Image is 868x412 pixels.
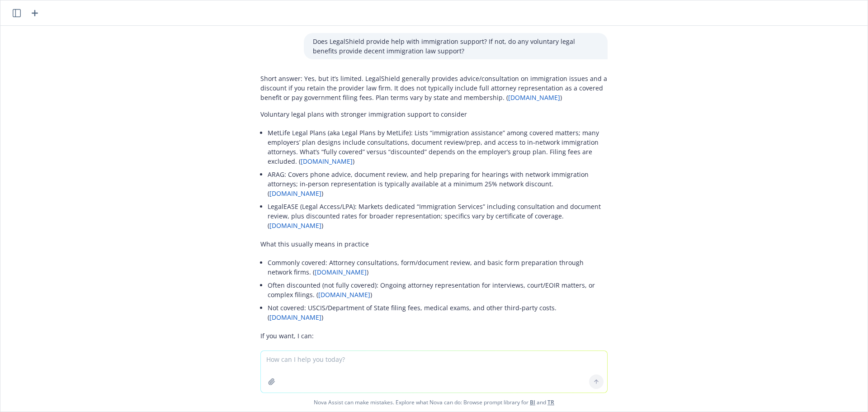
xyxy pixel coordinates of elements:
li: Compare MetLife, ARAG, LegalEASE, and LegalShield plan designs and pricing for your population. [268,348,608,361]
p: Does LegalShield provide help with immigration support? If not, do any voluntary legal benefits p... [313,37,599,56]
a: [DOMAIN_NAME] [508,93,560,102]
li: MetLife Legal Plans (aka Legal Plans by MetLife): Lists “immigration assistance” among covered ma... [268,126,608,168]
p: Short answer: Yes, but it’s limited. LegalShield generally provides advice/consultation on immigr... [260,74,608,102]
p: What this usually means in practice [260,239,608,249]
a: [DOMAIN_NAME] [315,268,367,276]
a: TR [547,398,554,406]
span: Nova Assist can make mistakes. Explore what Nova can do: Browse prompt library for and [4,393,864,412]
li: Not covered: USCIS/Department of State filing fees, medical exams, and other third‑party costs. ( ) [268,301,608,324]
a: [DOMAIN_NAME] [318,290,370,299]
a: [DOMAIN_NAME] [301,157,353,166]
li: LegalEASE (Legal Access/LPA): Markets dedicated “Immigration Services” including consultation and... [268,200,608,232]
a: [DOMAIN_NAME] [269,313,321,322]
p: Voluntary legal plans with stronger immigration support to consider [260,109,608,119]
li: Commonly covered: Attorney consultations, form/document review, and basic form preparation throug... [268,256,608,279]
a: [DOMAIN_NAME] [269,189,321,198]
a: BI [530,398,535,406]
a: [DOMAIN_NAME] [269,221,321,230]
p: If you want, I can: [260,331,608,341]
li: Often discounted (not fully covered): Ongoing attorney representation for interviews, court/EOIR ... [268,279,608,301]
li: ARAG: Covers phone advice, document review, and help preparing for hearings with network immigrat... [268,168,608,200]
